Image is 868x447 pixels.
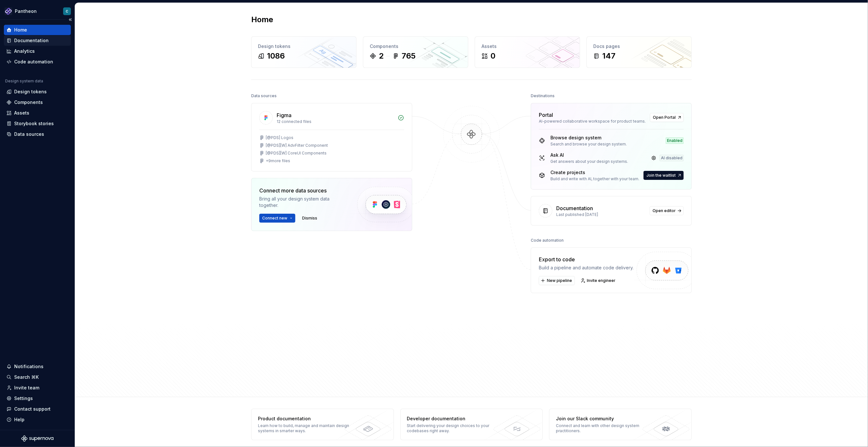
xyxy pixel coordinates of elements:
div: Components [14,99,43,106]
div: Start delivering your design choices to your codebases right away. [407,423,501,433]
svg: Supernova Logo [21,435,53,442]
a: Invite team [4,383,71,393]
div: Search ⌘K [14,374,39,380]
span: Open Portal [653,115,676,120]
div: Help [14,416,24,423]
button: Help [4,414,71,425]
div: Code automation [531,236,564,245]
div: 2 [379,51,384,61]
div: Connect and learn with other design system practitioners. [556,423,650,433]
div: Developer documentation [407,415,501,422]
div: Portal [539,111,553,119]
button: Connect new [259,214,295,223]
a: Open editor [650,206,684,215]
button: New pipeline [539,276,575,285]
div: [@PDS] Logos [266,135,293,140]
div: Ask AI [550,152,628,158]
a: Settings [4,393,71,404]
div: Last published [DATE] [556,212,646,217]
div: Enabled [666,137,684,144]
a: Assets0 [475,36,580,68]
button: Join the waitlist [644,171,684,180]
button: PantheonC [1,4,73,18]
div: 765 [402,51,415,61]
div: Bring all your design system data together. [259,196,346,209]
div: Destinations [531,91,555,100]
span: New pipeline [547,278,572,283]
div: Design system data [5,79,43,84]
div: Home [14,27,27,33]
div: Documentation [556,204,593,212]
span: Invite engineer [587,278,615,283]
div: Code automation [14,59,53,65]
div: Notifications [14,363,43,370]
div: 0 [491,51,495,61]
div: Contact support [14,406,51,412]
a: Documentation [4,35,71,46]
a: Components [4,97,71,107]
div: + 9 more files [266,158,290,163]
div: Components [370,43,462,50]
a: Invite engineer [579,276,618,285]
img: 2ea59a0b-fef9-4013-8350-748cea000017.png [5,7,12,15]
div: [@PDS][W] CoreUI Components [266,151,327,156]
h2: Home [251,14,273,25]
div: Build a pipeline and automate code delivery. [539,265,634,271]
div: Connect more data sources [259,187,346,194]
div: C [66,9,68,14]
button: Search ⌘K [4,372,71,382]
span: Open editor [653,208,676,213]
button: Contact support [4,404,71,414]
div: Data sources [251,91,277,100]
a: Components2765 [363,36,468,68]
div: 1086 [267,51,285,61]
a: Code automation [4,57,71,67]
button: Dismiss [299,214,320,223]
div: Settings [14,395,33,402]
div: 12 connected files [277,119,394,124]
button: Collapse sidebar [66,15,75,24]
div: Search and browse your design system. [550,142,627,147]
a: Design tokens1086 [251,36,357,68]
span: Join the waitlist [646,173,676,178]
div: Assets [14,110,29,116]
div: Pantheon [15,8,37,14]
a: Design tokens [4,87,71,97]
div: Storybook stories [14,120,54,127]
a: Open Portal [650,113,684,122]
div: Assets [482,43,573,50]
span: Dismiss [302,216,317,221]
a: Assets [4,108,71,118]
div: Create projects [550,169,639,176]
div: Figma [277,111,291,119]
a: Developer documentationStart delivering your design choices to your codebases right away. [400,409,543,440]
div: Design tokens [14,88,47,95]
span: Connect new [262,216,287,221]
div: Data sources [14,131,44,137]
div: Export to code [539,256,634,263]
div: Docs pages [593,43,685,50]
div: AI disabled [660,155,684,161]
div: Documentation [14,37,49,44]
a: Home [4,25,71,35]
a: Docs pages147 [587,36,692,68]
div: Product documentation [258,415,352,422]
a: Storybook stories [4,118,71,129]
div: AI-powered collaborative workspace for product teams. [539,119,646,124]
a: Analytics [4,46,71,56]
div: Join our Slack community [556,415,650,422]
div: Get answers about your design systems. [550,159,628,164]
a: Join our Slack communityConnect and learn with other design system practitioners. [549,409,692,440]
a: Data sources [4,129,71,139]
a: Figma12 connected files[@PDS] Logos[@PDS][W] AdvFilter Component[@PDS][W] CoreUI Components+9more... [251,103,412,172]
div: Analytics [14,48,35,54]
div: [@PDS][W] AdvFilter Component [266,143,328,148]
div: Learn how to build, manage and maintain design systems in smarter ways. [258,423,352,433]
div: 147 [602,51,615,61]
div: Invite team [14,385,39,391]
div: Browse design system [550,135,627,141]
div: Design tokens [258,43,350,50]
button: Notifications [4,361,71,372]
